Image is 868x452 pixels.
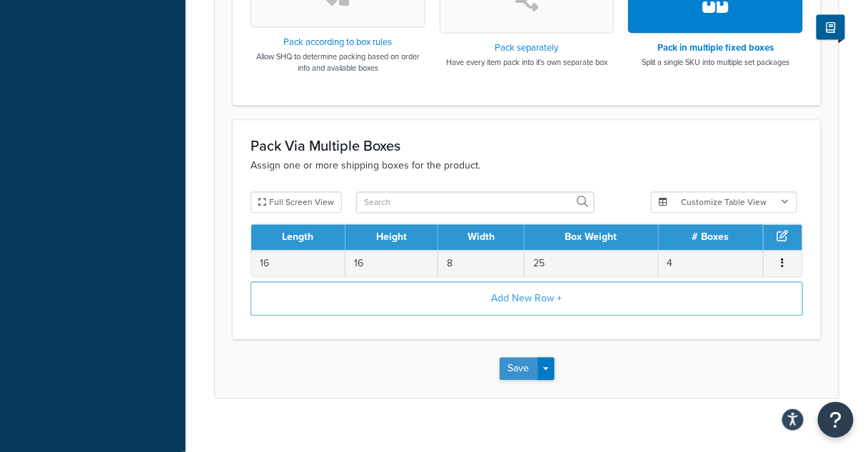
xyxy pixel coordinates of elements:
[251,51,425,74] p: Allow SHQ to determine packing based on order info and available boxes
[438,251,525,277] td: 8
[251,225,345,251] th: Length
[251,192,342,214] button: Full Screen View
[251,139,803,154] h3: Pack Via Multiple Boxes
[659,225,764,251] th: # Boxes
[446,56,607,68] p: Have every item pack into it's own separate box
[251,282,803,316] button: Add New Row +
[500,358,538,381] button: Save
[525,251,659,277] td: 25
[446,43,607,53] h3: Pack separately
[251,251,345,277] td: 16
[817,15,845,40] button: Show Help Docs
[251,37,425,47] h3: Pack according to box rules
[651,192,797,214] button: Customize Table View
[438,225,525,251] th: Width
[345,251,438,277] td: 16
[356,192,595,214] input: Search
[345,225,438,251] th: Height
[642,56,789,68] p: Split a single SKU into multiple set packages
[818,402,854,438] button: Open Resource Center
[251,159,803,174] p: Assign one or more shipping boxes for the product.
[642,43,789,53] h3: Pack in multiple fixed boxes
[659,251,764,277] td: 4
[525,225,659,251] th: Box Weight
